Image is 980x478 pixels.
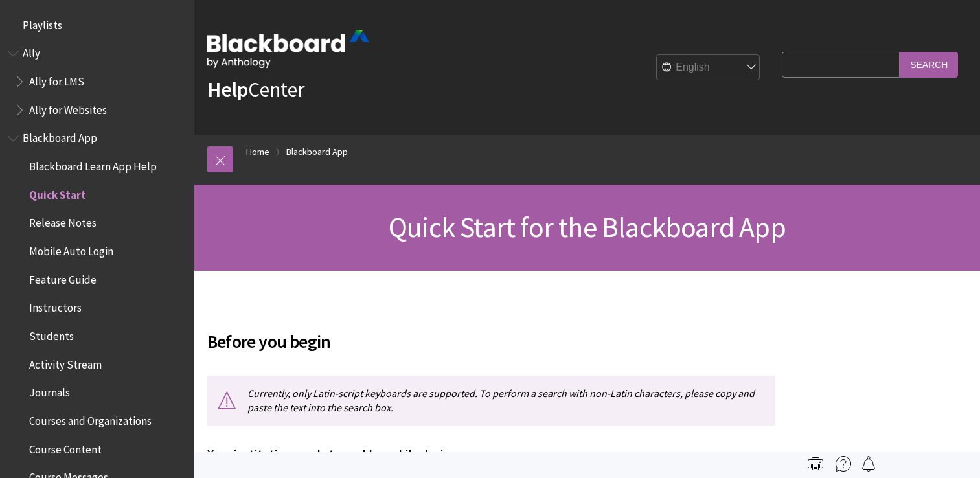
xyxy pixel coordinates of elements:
strong: Help [207,76,248,102]
span: Course Content [29,438,102,456]
a: Home [246,144,269,160]
span: Before you begin [207,328,775,355]
span: Journals [29,382,70,400]
span: Ally for LMS [29,71,84,88]
img: Follow this page [861,456,876,472]
span: Quick Start for the Blackboard App [389,209,786,245]
span: Activity Stream [29,354,102,371]
a: HelpCenter [207,76,304,102]
span: Blackboard App [23,128,97,145]
span: Ally [23,43,40,60]
span: Feature Guide [29,269,97,286]
input: Search [900,52,958,77]
span: Playlists [23,14,62,32]
img: Print [808,456,823,472]
img: More help [836,456,851,472]
span: Ally for Websites [29,99,107,117]
span: Release Notes [29,212,97,230]
img: Blackboard by Anthology [207,30,369,68]
span: Your institution needs to enable mobile device access. [207,447,497,462]
nav: Book outline for Anthology Ally Help [8,43,187,121]
p: Currently, only Latin-script keyboards are supported. To perform a search with non-Latin characte... [207,376,775,426]
a: Blackboard App [286,144,348,160]
span: Courses and Organizations [29,410,152,427]
span: Instructors [29,297,82,315]
span: Quick Start [29,184,86,201]
select: Site Language Selector [657,55,760,81]
nav: Book outline for Playlists [8,14,187,36]
span: Mobile Auto Login [29,240,113,258]
span: Students [29,325,74,343]
span: Blackboard Learn App Help [29,155,157,173]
